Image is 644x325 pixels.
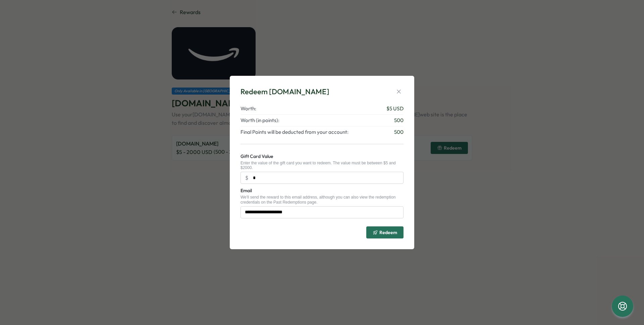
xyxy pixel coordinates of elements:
[240,128,348,136] span: Final Points will be deducted from your account:
[240,105,256,112] span: Worth:
[366,226,404,238] button: Redeem
[240,195,404,205] div: We'll send the reward to this email address, although you can also view the redemption credential...
[240,187,252,195] label: Email
[386,105,404,112] span: $ 5 USD
[394,117,404,124] span: 500
[240,161,404,170] div: Enter the value of the gift card you want to redeem. The value must be between $5 and $2000.
[379,230,397,235] span: Redeem
[240,87,329,97] div: Redeem [DOMAIN_NAME]
[240,153,273,160] label: Gift Card Value
[240,117,279,124] span: Worth (in points):
[394,128,404,136] span: 500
